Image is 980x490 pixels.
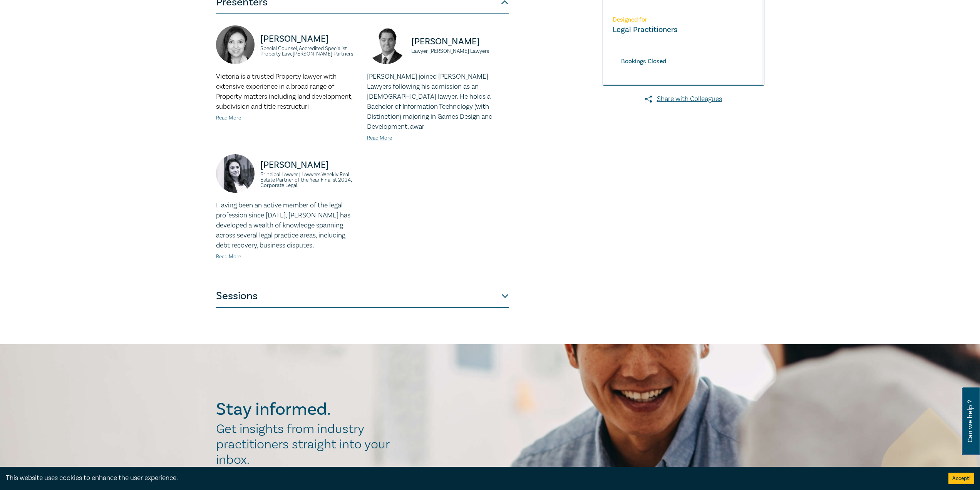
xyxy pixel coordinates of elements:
[613,25,677,35] small: Legal Practitioners
[216,253,241,260] a: Read More
[367,135,392,141] a: Read More
[367,25,405,64] img: https://s3.ap-southeast-2.amazonaws.com/leo-cussen-store-production-content/Contacts/Julian%20McI...
[216,285,509,308] button: Sessions
[216,399,398,419] h2: Stay informed.
[260,159,358,171] p: [PERSON_NAME]
[216,115,241,121] a: Read More
[411,35,509,48] p: [PERSON_NAME]
[613,56,675,67] div: Bookings Closed
[603,94,764,104] a: Share with Colleagues
[260,33,358,45] p: [PERSON_NAME]
[260,172,358,188] small: Principal Lawyer | Lawyers Weekly Real Estate Partner of the Year Finalist 2024, Corporate Legal
[216,200,358,251] p: Having been an active member of the legal profession since [DATE], [PERSON_NAME] has developed a ...
[216,72,352,111] span: Victoria is a trusted Property lawyer with extensive experience in a broad range of Property matt...
[967,392,974,451] span: Can we help ?
[216,25,255,64] img: https://s3.ap-southeast-2.amazonaws.com/leo-cussen-store-production-content/Contacts/Victoria%20A...
[411,49,509,54] small: Lawyer, [PERSON_NAME] Lawyers
[613,16,754,24] p: Designed for
[367,72,509,132] p: [PERSON_NAME] joined [PERSON_NAME] Lawyers following his admission as an [DEMOGRAPHIC_DATA] lawye...
[216,154,255,193] img: https://s3.ap-southeast-2.amazonaws.com/leo-cussen-store-production-content/Contacts/Zohra%20Ali/...
[260,46,358,57] small: Special Counsel, Accredited Specialist Property Law, [PERSON_NAME] Partners
[948,473,974,484] button: Accept cookies
[216,421,398,468] h2: Get insights from industry practitioners straight into your inbox.
[6,473,937,483] div: This website uses cookies to enhance the user experience.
